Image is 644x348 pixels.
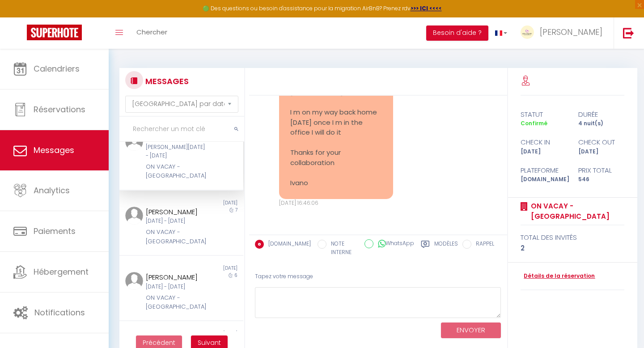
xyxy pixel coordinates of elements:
[146,228,206,246] div: ON VACAY - [GEOGRAPHIC_DATA]
[623,27,634,38] img: logout
[471,240,494,250] label: RAPPEL
[34,63,80,74] span: Calendriers
[515,165,572,176] div: Plateforme
[34,307,85,318] span: Notifications
[146,272,206,283] div: [PERSON_NAME]
[136,27,167,37] span: Chercher
[528,201,624,222] a: ON VACAY - [GEOGRAPHIC_DATA]
[146,283,206,291] div: [DATE] - [DATE]
[146,293,206,312] div: ON VACAY - [GEOGRAPHIC_DATA]
[521,272,595,280] a: Détails de la réservation
[143,71,189,91] h3: MESSAGES
[515,148,572,156] div: [DATE]
[540,26,602,38] span: [PERSON_NAME]
[290,37,382,188] pre: RE: Vous avez un message de l'établissement ON VACAY - Votre havre de paix à 100 m des plages [PE...
[125,272,143,290] img: ...
[515,137,572,148] div: check in
[434,240,458,258] label: Modèles
[521,243,624,254] div: 2
[234,272,237,279] span: 6
[119,117,244,142] input: Rechercher un mot clé
[521,25,534,39] img: ...
[411,4,442,12] a: >>> ICI <<<<
[27,25,82,40] img: Super Booking
[181,265,243,272] div: [DATE]
[125,133,143,151] img: ...
[572,109,630,120] div: durée
[264,240,311,250] label: [DOMAIN_NAME]
[514,17,614,49] a: ... [PERSON_NAME]
[572,137,630,148] div: check out
[34,185,70,196] span: Analytics
[34,144,74,156] span: Messages
[373,239,414,249] label: WhatsApp
[181,199,243,207] div: [DATE]
[572,175,630,184] div: 546
[146,207,206,217] div: [PERSON_NAME]
[146,143,206,160] div: [PERSON_NAME][DATE] - [DATE]
[146,162,206,181] div: ON VACAY - [GEOGRAPHIC_DATA]
[198,338,221,347] span: Suivant
[235,207,237,213] span: 7
[426,25,488,41] button: Besoin d'aide ?
[34,104,85,115] span: Réservations
[521,119,547,127] span: Confirmé
[125,207,143,225] img: ...
[181,330,243,337] div: [DATE]
[279,199,393,208] div: [DATE] 16:46:06
[34,266,89,277] span: Hébergement
[34,225,76,237] span: Paiements
[515,175,572,184] div: [DOMAIN_NAME]
[326,240,358,257] label: NOTE INTERNE
[441,323,501,338] button: ENVOYER
[521,232,624,243] div: total des invités
[572,119,630,128] div: 4 nuit(s)
[130,17,174,49] a: Chercher
[255,266,501,288] div: Tapez votre message
[572,148,630,156] div: [DATE]
[146,217,206,225] div: [DATE] - [DATE]
[572,165,630,176] div: Prix total
[143,338,175,347] span: Précédent
[515,109,572,120] div: statut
